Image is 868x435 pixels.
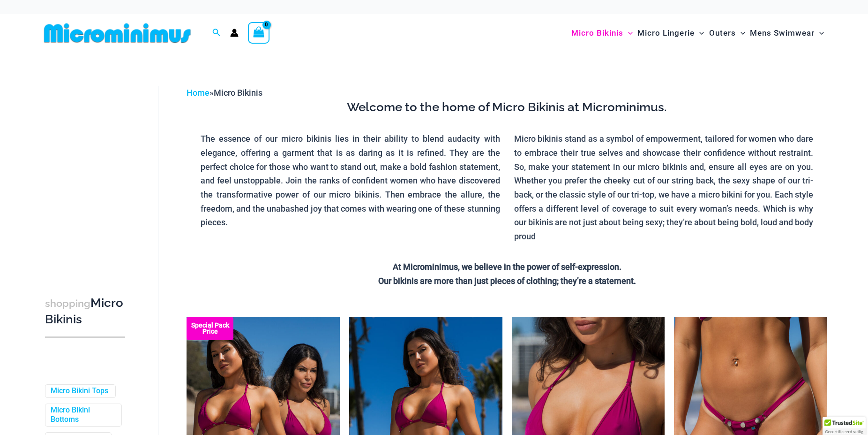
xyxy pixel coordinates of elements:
span: Menu Toggle [815,21,824,45]
p: The essence of our micro bikinis lies in their ability to blend audacity with elegance, offering ... [201,132,500,229]
strong: At Microminimus, we believe in the power of self-expression. [393,262,621,272]
strong: Our bikinis are more than just pieces of clothing; they’re a statement. [378,276,636,286]
a: Home [187,88,210,98]
span: shopping [45,298,90,309]
a: Mens SwimwearMenu ToggleMenu Toggle [748,19,826,47]
b: Special Pack Price [187,322,233,335]
span: Menu Toggle [736,21,745,45]
a: Search icon link [212,27,221,39]
span: Mens Swimwear [750,21,815,45]
span: Outers [709,21,736,45]
span: » [187,88,262,98]
a: Micro Bikini Tops [51,386,108,396]
iframe: TrustedSite Certified [45,78,129,266]
h3: Micro Bikinis [45,295,125,328]
h3: Welcome to the home of Micro Bikinis at Microminimus. [194,99,820,115]
span: Menu Toggle [695,21,704,45]
span: Micro Bikinis [214,88,262,98]
span: Menu Toggle [623,21,633,45]
span: Micro Lingerie [637,21,695,45]
a: OutersMenu ToggleMenu Toggle [707,19,748,47]
a: Micro LingerieMenu ToggleMenu Toggle [635,19,706,47]
a: Account icon link [230,29,239,37]
a: Micro BikinisMenu ToggleMenu Toggle [569,19,635,47]
a: Micro Bikini Bottoms [51,405,114,425]
span: Micro Bikinis [571,21,623,45]
img: MM SHOP LOGO FLAT [40,23,195,44]
p: Micro bikinis stand as a symbol of empowerment, tailored for women who dare to embrace their true... [514,132,814,244]
div: TrustedSite Certified [823,417,866,435]
nav: Site Navigation [568,17,828,49]
a: View Shopping Cart, empty [248,22,269,44]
